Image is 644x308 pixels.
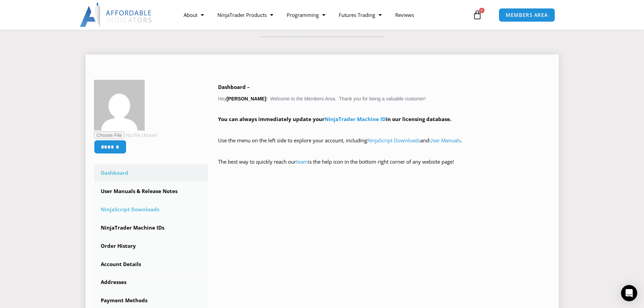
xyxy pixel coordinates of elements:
[479,8,484,13] span: 0
[94,164,208,182] a: Dashboard
[94,274,208,291] a: Addresses
[218,82,550,176] div: Hey ! Welcome to the Members Area. Thank you for being a valuable customer!
[325,116,386,122] a: NinjaTrader Machine ID
[226,96,266,101] strong: [PERSON_NAME]
[218,84,250,90] b: Dashboard –
[218,116,451,122] strong: You can always immediately update your in our licensing database.
[621,285,637,301] div: Open Intercom Messenger
[332,7,388,23] a: Futures Trading
[177,7,211,23] a: About
[218,157,550,176] p: The best way to quickly reach our is the help icon in the bottom right corner of any website page!
[506,13,548,18] span: MEMBERS AREA
[499,8,555,22] a: MEMBERS AREA
[367,137,420,144] a: NinjaScript Downloads
[94,237,208,255] a: Order History
[80,3,152,27] img: LogoAI | Affordable Indicators – NinjaTrader
[177,7,471,23] nav: Menu
[280,7,332,23] a: Programming
[94,80,145,131] img: 4a1dea1572c300adafbaec4c17734e7965463378a0c52e9d4d4223c36cd22279
[429,137,461,144] a: User Manuals
[94,219,208,237] a: NinjaTrader Machine IDs
[388,7,421,23] a: Reviews
[296,158,308,165] a: team
[94,256,208,273] a: Account Details
[94,201,208,218] a: NinjaScript Downloads
[94,183,208,200] a: User Manuals & Release Notes
[211,7,280,23] a: NinjaTrader Products
[462,5,492,25] a: 0
[218,136,550,155] p: Use the menu on the left side to explore your account, including and .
